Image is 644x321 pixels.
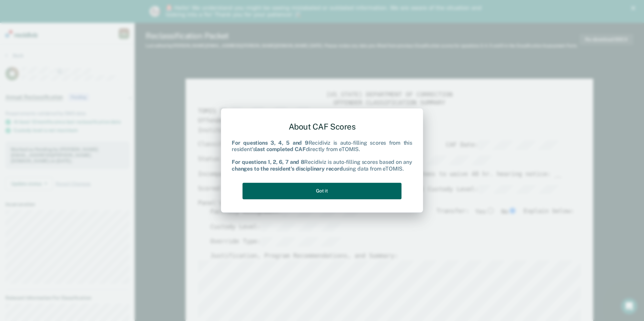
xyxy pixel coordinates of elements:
div: 🚨 Hello! We understand you might be seeing mislabeled or outdated information. We are aware of th... [166,5,484,18]
div: Recidiviz is auto-filling scores from this resident's directly from eTOMIS. Recidiviz is auto-fil... [232,140,412,172]
b: changes to the resident's disciplinary record [232,166,343,172]
b: last completed CAF [255,146,305,152]
b: For questions 1, 2, 6, 7 and 8 [232,159,304,166]
img: Profile image for Kim [150,6,160,17]
button: Got it [243,183,401,199]
div: Close [631,6,638,10]
div: About CAF Scores [232,116,412,137]
b: For questions 3, 4, 5 and 9 [232,140,309,146]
